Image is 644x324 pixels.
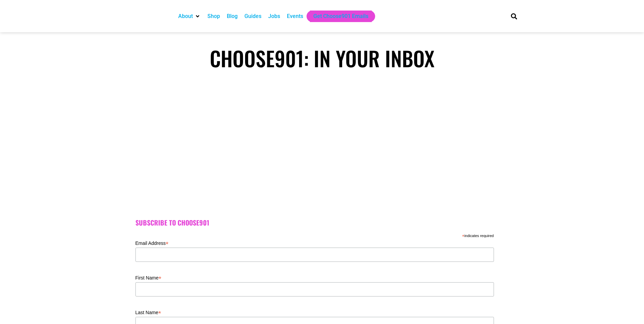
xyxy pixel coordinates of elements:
[135,308,494,316] label: Last Name
[287,12,303,20] a: Events
[508,11,519,22] div: Search
[135,232,494,238] div: indicates required
[227,12,238,20] a: Blog
[214,83,431,205] img: Text graphic with "Choose 901" logo. Reads: "7 Things to Do in Memphis This Week. Sign Up Below."...
[244,12,261,20] a: Guides
[175,11,499,22] nav: Main nav
[268,12,280,20] a: Jobs
[135,273,494,281] label: First Name
[135,238,494,247] label: Email Address
[178,12,193,20] a: About
[135,219,509,227] h2: Subscribe to Choose901
[175,11,204,22] div: About
[207,12,220,20] a: Shop
[122,46,522,70] h1: Choose901: In Your Inbox
[313,12,368,20] a: Get Choose901 Emails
